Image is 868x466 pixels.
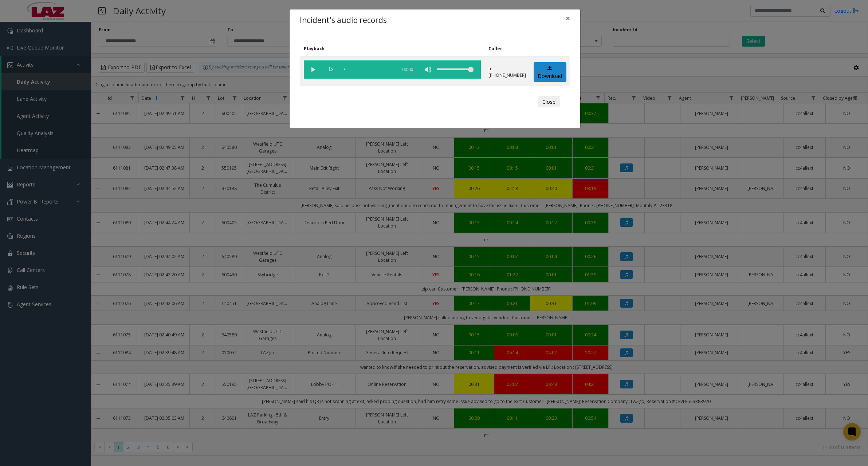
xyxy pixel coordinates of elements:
[488,66,526,79] p: tel:[PHONE_NUMBER]
[561,9,575,27] button: Close
[300,42,484,56] th: Playback
[322,60,340,79] span: playback speed button
[538,96,560,108] button: Close
[484,42,530,56] th: Caller
[344,60,393,79] div: scrub bar
[437,60,474,79] div: volume level
[300,15,387,26] h4: Incident's audio records
[566,13,570,23] span: ×
[534,62,566,82] a: Download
